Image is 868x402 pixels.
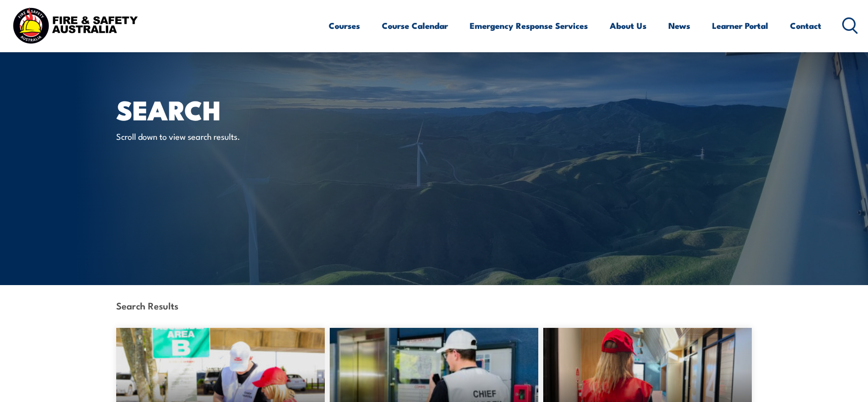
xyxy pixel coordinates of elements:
[382,12,448,39] a: Course Calendar
[470,12,588,39] a: Emergency Response Services
[329,12,360,39] a: Courses
[712,12,768,39] a: Learner Portal
[116,299,178,312] strong: Search Results
[610,12,647,39] a: About Us
[116,130,297,142] p: Scroll down to view search results.
[116,98,362,121] h1: Search
[790,12,821,39] a: Contact
[668,12,690,39] a: News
